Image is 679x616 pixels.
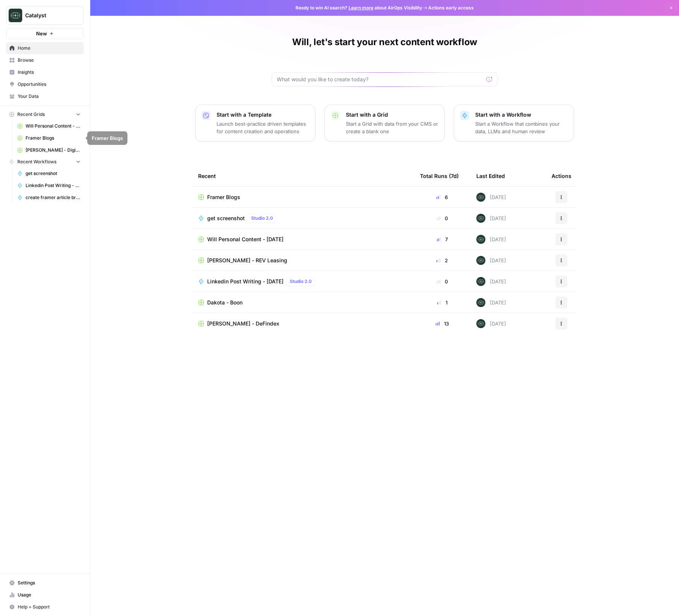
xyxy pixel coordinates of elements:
[476,298,485,307] img: lkqc6w5wqsmhugm7jkiokl0d6w4g
[6,66,84,78] a: Insights
[18,592,80,598] span: Usage
[14,192,84,204] a: create framer article briefs
[277,76,483,83] input: What would you like to create today?
[475,120,568,135] p: Start a Workflow that combines your data, LLMs and human review
[17,158,56,165] span: Recent Workflows
[420,214,464,222] div: 0
[475,111,568,119] p: Start with a Workflow
[198,214,408,223] a: get screenshotStudio 2.0
[292,36,477,48] h1: Will, let's start your next content workflow
[26,147,80,154] span: [PERSON_NAME] - Digital Wealth Insider
[26,135,80,141] span: Framer Blogs
[198,299,408,306] a: Dakota - Boon
[207,257,287,264] span: [PERSON_NAME] - REV Leasing
[217,120,309,135] p: Launch best-practice driven templates for content creation and operations
[476,214,485,223] img: lkqc6w5wqsmhugm7jkiokl0d6w4g
[14,179,84,192] a: Linkedin Post Writing - [DATE]
[18,69,80,76] span: Insights
[6,589,84,601] a: Usage
[476,214,506,223] div: [DATE]
[420,166,459,186] div: Total Runs (7d)
[18,45,80,52] span: Home
[476,256,506,265] div: [DATE]
[349,5,373,11] a: Learn more
[26,194,80,201] span: create framer article briefs
[476,298,506,307] div: [DATE]
[6,577,84,589] a: Settings
[18,93,80,100] span: Your Data
[476,319,506,328] div: [DATE]
[552,166,571,186] div: Actions
[346,111,438,119] p: Start with a Grid
[207,320,279,327] span: [PERSON_NAME] - DeFindex
[420,193,464,201] div: 6
[207,214,245,222] span: get screenshot
[14,167,84,179] a: get screenshot
[198,257,408,264] a: [PERSON_NAME] - REV Leasing
[26,182,80,189] span: Linkedin Post Writing - [DATE]
[6,78,84,90] a: Opportunities
[420,320,464,327] div: 13
[476,193,485,202] img: lkqc6w5wqsmhugm7jkiokl0d6w4g
[6,54,84,66] a: Browse
[14,144,84,156] a: [PERSON_NAME] - Digital Wealth Insider
[346,120,438,135] p: Start a Grid with data from your CMS or create a blank one
[14,120,84,132] a: Will Personal Content - [DATE]
[476,166,505,186] div: Last Edited
[6,109,84,120] button: Recent Grids
[18,57,80,64] span: Browse
[6,42,84,54] a: Home
[195,105,315,141] button: Start with a TemplateLaunch best-practice driven templates for content creation and operations
[420,278,464,285] div: 0
[14,132,84,144] a: Framer Blogs
[207,193,240,201] span: Framer Blogs
[6,156,84,167] button: Recent Workflows
[290,278,312,285] span: Studio 2.0
[207,299,242,306] span: Dakota - Boon
[18,81,80,88] span: Opportunities
[198,236,408,243] a: Will Personal Content - [DATE]
[17,111,45,118] span: Recent Grids
[6,90,84,102] a: Your Data
[217,111,309,119] p: Start with a Template
[476,277,485,286] img: lkqc6w5wqsmhugm7jkiokl0d6w4g
[476,235,485,244] img: lkqc6w5wqsmhugm7jkiokl0d6w4g
[198,277,408,286] a: Linkedin Post Writing - [DATE]Studio 2.0
[296,5,422,11] span: Ready to win AI search? about AirOps Visibility
[198,166,408,186] div: Recent
[420,257,464,264] div: 2
[6,6,84,25] button: Workspace: Catalyst
[18,579,80,586] span: Settings
[25,12,71,19] span: Catalyst
[18,604,80,610] span: Help + Support
[454,105,574,141] button: Start with a WorkflowStart a Workflow that combines your data, LLMs and human review
[476,256,485,265] img: lkqc6w5wqsmhugm7jkiokl0d6w4g
[476,193,506,202] div: [DATE]
[36,30,47,37] span: New
[198,320,408,327] a: [PERSON_NAME] - DeFindex
[6,601,84,613] button: Help + Support
[428,5,474,11] span: Actions early access
[476,235,506,244] div: [DATE]
[476,277,506,286] div: [DATE]
[251,215,273,222] span: Studio 2.0
[476,319,485,328] img: lkqc6w5wqsmhugm7jkiokl0d6w4g
[207,278,283,285] span: Linkedin Post Writing - [DATE]
[420,299,464,306] div: 1
[207,236,283,243] span: Will Personal Content - [DATE]
[26,123,80,129] span: Will Personal Content - [DATE]
[6,28,84,39] button: New
[26,170,80,177] span: get screenshot
[198,193,408,201] a: Framer Blogs
[9,9,22,22] img: Catalyst Logo
[324,105,445,141] button: Start with a GridStart a Grid with data from your CMS or create a blank one
[420,236,464,243] div: 7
